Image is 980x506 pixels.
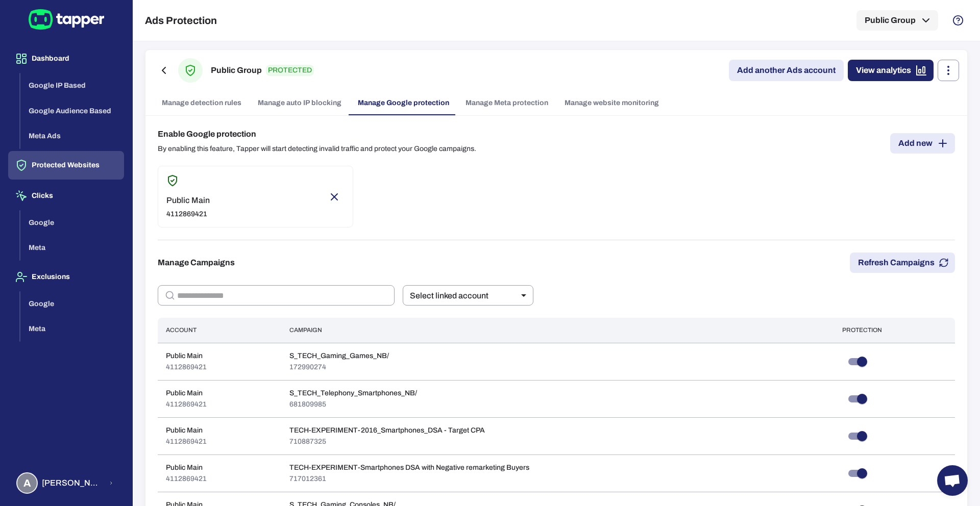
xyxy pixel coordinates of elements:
p: PROTECTED [266,65,314,76]
a: Protected Websites [8,160,124,169]
button: Remove account [324,187,345,207]
p: Public Main [166,389,207,398]
button: Meta [20,316,124,342]
p: 4112869421 [166,363,207,372]
button: Meta [20,235,124,261]
button: Clicks [8,182,124,210]
button: Exclusions [8,263,124,291]
button: Google [20,291,124,317]
a: Exclusions [8,272,124,281]
div: Open chat [937,465,968,496]
button: Google Audience Based [20,98,124,124]
a: Dashboard [8,54,124,62]
p: 4112869421 [166,400,207,409]
div: Select linked account [403,285,533,306]
th: Campaign [281,318,834,343]
button: Google [20,210,124,236]
h5: Ads Protection [145,14,217,27]
h6: Public Group [211,64,262,77]
p: Public Main [166,351,207,361]
p: 717012361 [289,474,529,484]
a: Manage Google protection [350,91,457,115]
a: View analytics [848,60,934,81]
h6: Manage Campaigns [158,257,235,269]
a: Manage website monitoring [556,91,667,115]
button: Meta Ads [20,123,124,149]
p: Public Main [166,463,207,472]
p: Public Main [166,195,210,206]
a: Meta [20,243,124,251]
p: 681809985 [289,400,417,409]
p: 4112869421 [166,437,207,446]
a: Meta [20,324,124,333]
p: 172990274 [289,363,389,372]
p: By enabling this feature, Tapper will start detecting invalid traffic and protect your Google cam... [158,144,476,154]
button: Dashboard [8,44,124,73]
button: Refresh Campaigns [850,252,955,273]
button: A[PERSON_NAME] [PERSON_NAME] Koutsogianni [8,468,124,498]
div: A [16,472,38,494]
a: Meta Ads [20,131,124,140]
th: Account [158,318,281,343]
a: Manage auto IP blocking [250,91,350,115]
p: 710887325 [289,437,485,446]
p: S_TECH_Telephony_Smartphones_NB/ [289,389,417,398]
p: Public Main [166,426,207,435]
a: Google Audience Based [20,106,124,114]
p: 4112869421 [166,210,210,219]
a: Clicks [8,191,124,199]
button: Public Group [856,10,938,31]
span: [PERSON_NAME] [PERSON_NAME] Koutsogianni [42,478,103,488]
button: Google IP Based [20,73,124,98]
a: Manage Meta protection [457,91,556,115]
a: Add another Ads account [729,60,844,81]
a: Google [20,217,124,226]
p: S_TECH_Gaming_Games_NB/ [289,351,389,361]
h6: Enable Google protection [158,128,476,140]
button: Protected Websites [8,151,124,180]
a: Google IP Based [20,81,124,89]
a: Add new [890,133,955,154]
th: Protection [834,318,955,343]
p: TECH-EXPERIMENT-2016_Smartphones_DSA - Target CPA [289,426,485,435]
p: 4112869421 [166,474,207,484]
a: Manage detection rules [154,91,250,115]
a: Google [20,298,124,307]
p: TECH-EXPERIMENT-Smartphones DSA with Negative remarketing Buyers [289,463,529,472]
